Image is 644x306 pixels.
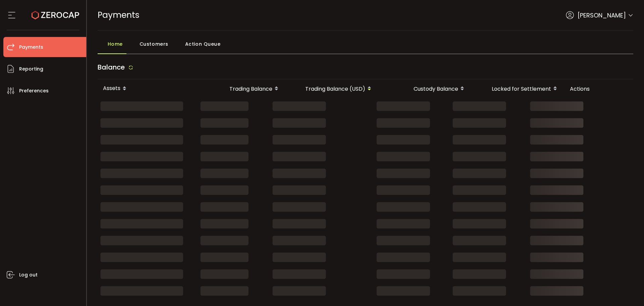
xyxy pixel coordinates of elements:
div: Trading Balance (USD) [286,83,379,94]
span: Action Queue [185,37,221,51]
span: Log out [19,270,38,280]
span: Customers [140,37,168,51]
div: Locked for Settlement [472,83,565,94]
span: Payments [19,42,43,52]
span: Payments [98,9,140,21]
span: Preferences [19,86,49,96]
span: Home [108,37,123,51]
div: Custody Balance [379,83,472,94]
span: Balance [98,62,125,72]
div: Assets [98,83,202,94]
div: Actions [565,85,632,93]
span: [PERSON_NAME] [578,11,626,20]
div: Trading Balance [202,83,286,94]
span: Reporting [19,64,43,74]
